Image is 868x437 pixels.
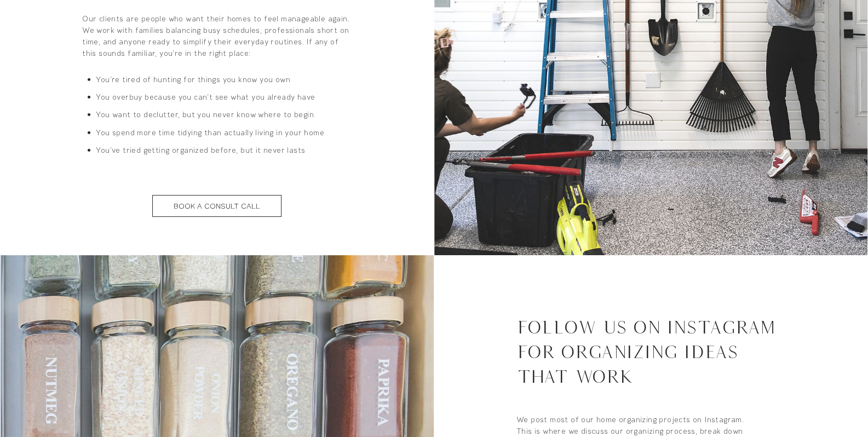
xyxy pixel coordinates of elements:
span: BOOK A CONSULT CALL [174,200,260,212]
p: You’ve tried getting organized before, but it never lasts [96,141,350,159]
p: You want to declutter, but you never know where to begin [96,106,350,123]
h2: Follow us on Instagram for organizing ideas that work [517,315,785,389]
p: You’re tired of hunting for things you know you own [96,71,350,88]
a: BOOK A CONSULT CALL [152,195,281,217]
p: Our clients are people who want their homes to feel manageable again. We work with families balan... [83,13,350,59]
p: You spend more time tidying than actually living in your home [96,124,350,141]
p: You overbuy because you can’t see what you already have [96,88,350,106]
